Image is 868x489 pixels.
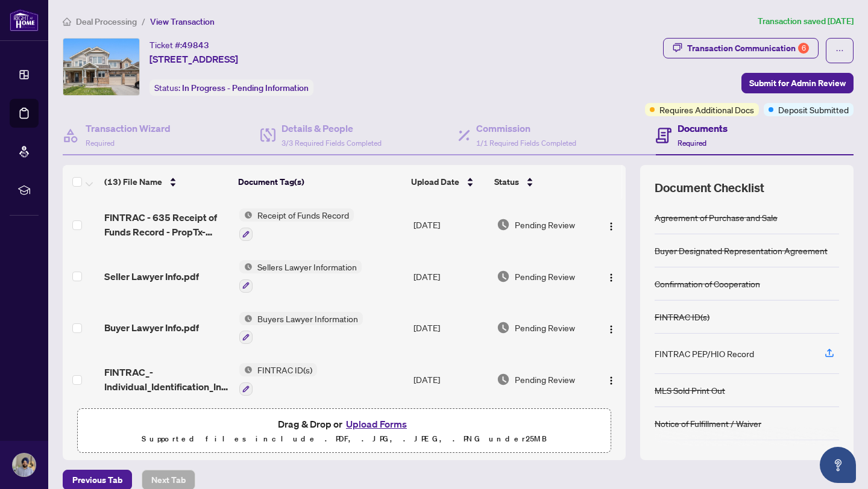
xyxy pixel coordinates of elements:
span: FINTRAC_- Individual_Identification_Information_Record.pdf [104,365,230,394]
div: Agreement of Purchase and Sale [655,211,778,224]
img: Logo [606,376,616,385]
button: Submit for Admin Review [741,73,854,93]
img: Status Icon [239,208,253,222]
img: Document Status [497,270,510,283]
span: 1/1 Required Fields Completed [476,139,576,148]
h4: Documents [678,121,728,135]
span: Pending Review [515,270,575,283]
button: Status IconFINTRAC ID(s) [239,363,317,396]
span: Pending Review [515,321,575,334]
img: Status Icon [239,312,253,325]
span: Receipt of Funds Record [253,208,354,222]
span: Submit for Admin Review [749,73,846,93]
span: Buyers Lawyer Information [253,312,363,325]
img: Status Icon [239,260,253,273]
div: Buyer Designated Representation Agreement [655,244,828,257]
span: Status [494,175,519,188]
span: FINTRAC ID(s) [253,363,317,376]
span: Buyer Lawyer Info.pdf [104,320,199,335]
span: Seller Lawyer Info.pdf [104,269,199,284]
td: [DATE] [409,251,492,302]
div: Transaction Communication [687,39,809,58]
p: Supported files include .PDF, .JPG, .JPEG, .PNG under 25 MB [85,432,603,446]
img: Document Status [497,218,510,231]
span: View Transaction [150,16,215,27]
div: Status: [149,79,313,96]
span: In Progress - Pending Information [182,83,309,93]
img: Logo [606,325,616,334]
img: Logo [606,222,616,231]
h4: Transaction Wizard [86,121,171,135]
div: 6 [798,43,809,54]
img: Document Status [497,373,510,386]
button: Upload Forms [342,416,410,432]
button: Logo [602,267,621,286]
span: Pending Review [515,373,575,386]
span: Pending Review [515,218,575,231]
article: Transaction saved [DATE] [758,14,854,28]
h4: Details & People [281,121,382,135]
span: ellipsis [835,46,844,55]
img: Profile Icon [13,453,36,476]
div: Notice of Fulfillment / Waiver [655,417,761,430]
span: home [63,17,71,26]
div: MLS Sold Print Out [655,384,725,397]
td: [DATE] [409,302,492,354]
span: Deal Processing [76,16,137,27]
span: Document Checklist [655,179,764,196]
td: [DATE] [409,199,492,251]
li: / [142,14,145,28]
span: Requires Additional Docs [659,103,754,116]
button: Logo [602,318,621,337]
span: 3/3 Required Fields Completed [281,139,382,148]
button: Status IconSellers Lawyer Information [239,260,362,293]
button: Status IconBuyers Lawyer Information [239,312,363,344]
span: Deposit Submitted [778,103,849,116]
img: IMG-X12208885_1.jpg [63,39,139,95]
span: Drag & Drop orUpload FormsSupported files include .PDF, .JPG, .JPEG, .PNG under25MB [78,409,611,453]
img: Status Icon [239,363,253,376]
span: FINTRAC - 635 Receipt of Funds Record - PropTx-OREA_[DATE] 15_21_47.pdf [104,210,230,239]
span: 49843 [182,40,209,51]
button: Logo [602,215,621,234]
th: Upload Date [406,165,489,199]
th: Document Tag(s) [233,165,406,199]
th: (13) File Name [99,165,233,199]
div: FINTRAC PEP/HIO Record [655,347,754,360]
span: Upload Date [411,175,459,188]
div: FINTRAC ID(s) [655,310,709,323]
button: Logo [602,370,621,389]
button: Transaction Communication6 [663,38,819,58]
img: Logo [606,273,616,282]
span: Sellers Lawyer Information [253,260,362,273]
div: Ticket #: [149,38,209,52]
span: (13) File Name [104,175,162,188]
th: Status [489,165,593,199]
span: Required [678,139,706,148]
h4: Commission [476,121,576,135]
img: Document Status [497,321,510,334]
div: Confirmation of Cooperation [655,277,760,290]
td: [DATE] [409,354,492,405]
img: logo [10,9,39,31]
span: [STREET_ADDRESS] [149,52,238,66]
button: Open asap [820,447,856,483]
button: Status IconReceipt of Funds Record [239,208,354,241]
span: Required [86,139,115,148]
span: Drag & Drop or [278,416,410,432]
